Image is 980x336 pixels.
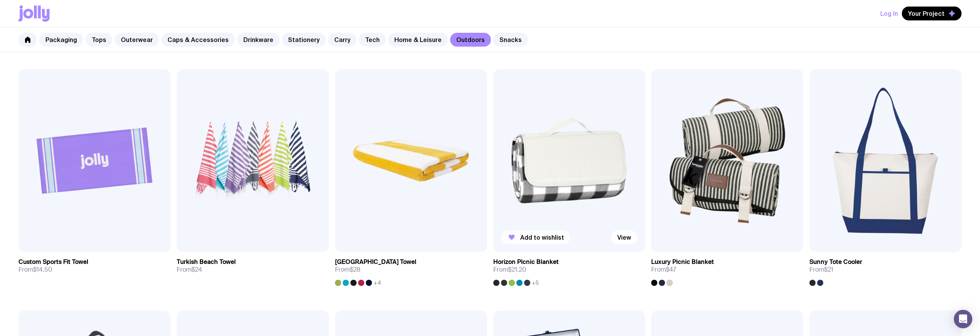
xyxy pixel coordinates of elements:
a: Turkish Beach TowelFrom$24 [177,252,329,280]
span: Your Project [908,10,945,17]
span: From [809,266,833,274]
span: $28 [350,265,360,274]
h3: Custom Sports Fit Towel [18,258,88,266]
span: From [651,266,676,274]
h3: Turkish Beach Towel [177,258,236,266]
a: Stationery [282,33,326,47]
h3: [GEOGRAPHIC_DATA] Towel [335,258,416,266]
a: Horizon Picnic BlanketFrom$21.20+5 [493,252,645,286]
span: Add to wishlist [520,234,564,241]
span: +4 [374,280,381,286]
a: Snacks [493,33,528,47]
span: From [18,266,52,274]
a: Drinkware [237,33,280,47]
span: $47 [666,265,676,274]
span: From [177,266,202,274]
a: Caps & Accessories [161,33,235,47]
button: Add to wishlist [501,230,570,244]
a: Tech [359,33,386,47]
a: Packaging [39,33,83,47]
span: $21.20 [508,265,526,274]
a: Luxury Picnic BlanketFrom$47 [651,252,803,286]
a: [GEOGRAPHIC_DATA] TowelFrom$28+4 [335,252,487,286]
a: Custom Sports Fit TowelFrom$14.50 [18,252,171,280]
button: Your Project [902,7,962,20]
a: Outerwear [115,33,159,47]
a: Sunny Tote CoolerFrom$21 [809,252,962,286]
h3: Sunny Tote Cooler [809,258,862,266]
span: $14.50 [33,265,52,274]
span: From [335,266,360,274]
a: Tops [85,33,112,47]
h3: Luxury Picnic Blanket [651,258,714,266]
a: View [611,230,637,244]
a: Home & Leisure [388,33,448,47]
button: Log In [880,7,898,20]
a: Carry [328,33,357,47]
span: +5 [532,280,539,286]
a: Outdoors [450,33,491,47]
span: $21 [824,265,833,274]
div: Open Intercom Messenger [954,310,972,328]
span: $24 [191,265,202,274]
h3: Horizon Picnic Blanket [493,258,559,266]
span: From [493,266,526,274]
